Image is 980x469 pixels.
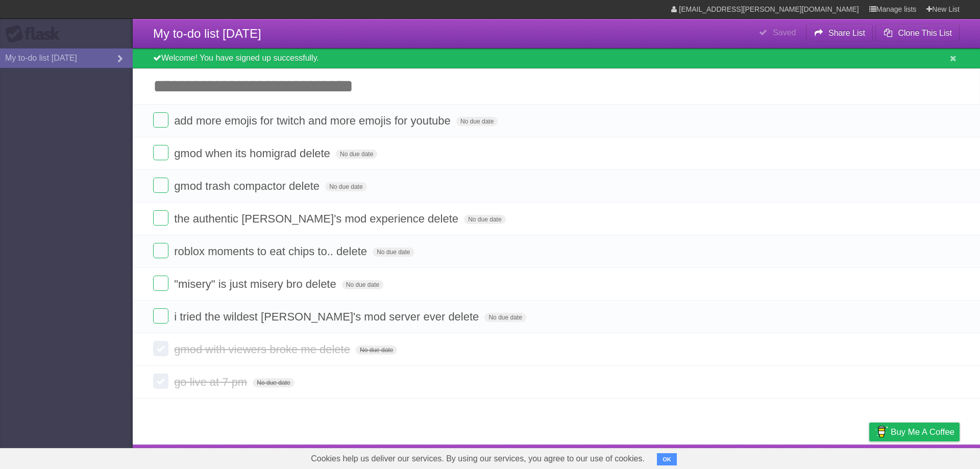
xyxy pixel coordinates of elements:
[733,447,755,466] a: About
[153,178,168,193] label: Done
[806,24,873,42] button: Share List
[875,24,960,42] button: Clone This List
[153,112,168,128] label: Done
[325,182,366,191] span: No due date
[174,114,453,127] span: add more emojis for twitch and more emojis for youtube
[895,447,960,466] a: Suggest a feature
[153,210,168,226] label: Done
[174,180,322,192] span: gmod trash compactor delete
[153,276,168,291] label: Done
[456,117,498,126] span: No due date
[464,215,505,224] span: No due date
[153,27,261,40] span: My to-do list [DATE]
[174,245,370,258] span: roblox moments to eat chips to.. delete
[657,453,677,465] button: OK
[773,28,796,37] b: Saved
[336,150,377,159] span: No due date
[898,29,952,37] b: Clone This List
[174,278,339,290] span: "misery" is just misery bro delete
[253,378,294,387] span: No due date
[133,48,980,68] div: Welcome! You have signed up successfully.
[5,25,66,43] div: Flask
[891,423,954,441] span: Buy me a coffee
[174,376,250,388] span: go live at 7 pm
[174,212,461,225] span: the authentic [PERSON_NAME]'s mod experience delete
[828,29,865,37] b: Share List
[874,423,888,440] img: Buy me a coffee
[856,447,883,466] a: Privacy
[484,313,526,322] span: No due date
[869,423,960,441] a: Buy me a coffee
[153,243,168,258] label: Done
[821,447,844,466] a: Terms
[373,248,414,257] span: No due date
[153,341,168,356] label: Done
[342,280,383,289] span: No due date
[153,145,168,160] label: Done
[153,308,168,324] label: Done
[153,374,168,389] label: Done
[301,449,655,469] span: Cookies help us deliver our services. By using our services, you agree to our use of cookies.
[174,310,481,323] span: i tried the wildest [PERSON_NAME]'s mod server ever delete
[767,447,808,466] a: Developers
[356,345,397,355] span: No due date
[174,147,333,160] span: gmod when its homigrad delete
[174,343,353,356] span: gmod with viewers broke me delete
